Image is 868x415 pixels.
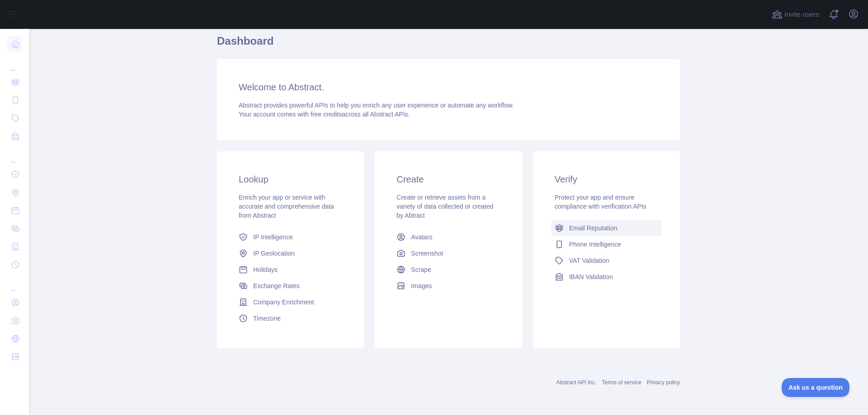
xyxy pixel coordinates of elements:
[253,265,278,274] span: Holidays
[770,7,821,22] button: Invite users
[393,261,504,278] a: Scrape
[235,310,346,326] a: Timezone
[411,249,443,258] span: Screenshot
[569,256,609,265] span: VAT Validation
[393,245,504,261] a: Screenshot
[239,173,342,186] h3: Lookup
[411,233,432,242] span: Avatars
[7,54,22,72] div: ...
[411,281,432,290] span: Images
[393,278,504,294] a: Images
[239,102,514,109] span: Abstract provides powerful APIs to help you enrich any user experience or automate any workflow.
[7,146,22,164] div: ...
[782,378,850,397] iframe: Toggle Customer Support
[393,229,504,245] a: Avatars
[569,272,613,281] span: IBAN Validation
[253,314,281,323] span: Timezone
[647,379,680,386] a: Privacy policy
[411,265,431,274] span: Scrape
[235,278,346,294] a: Exchange Rates
[235,245,346,261] a: IP Geolocation
[396,173,500,186] h3: Create
[7,275,22,293] div: ...
[569,224,618,233] span: Email Reputation
[569,240,621,249] span: Phone Intelligence
[239,81,658,93] h3: Welcome to Abstract.
[239,194,334,219] span: Enrich your app or service with accurate and comprehensive data from Abstract
[239,111,410,118] span: Your account comes with across all Abstract APIs.
[551,236,662,252] a: Phone Intelligence
[217,34,680,56] h1: Dashboard
[253,298,314,307] span: Company Enrichment
[311,111,342,118] span: free credits
[235,261,346,278] a: Holidays
[235,294,346,310] a: Company Enrichment
[551,220,662,236] a: Email Reputation
[555,173,658,186] h3: Verify
[602,379,641,386] a: Terms of service
[396,194,493,219] span: Create or retrieve assets from a variety of data collected or created by Abtract
[784,9,819,20] span: Invite users
[555,194,646,210] span: Protect your app and ensure compliance with verification APIs
[253,249,295,258] span: IP Geolocation
[551,252,662,269] a: VAT Validation
[253,281,300,290] span: Exchange Rates
[551,269,662,285] a: IBAN Validation
[557,379,597,386] a: Abstract API Inc.
[235,229,346,245] a: IP Intelligence
[253,233,293,242] span: IP Intelligence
